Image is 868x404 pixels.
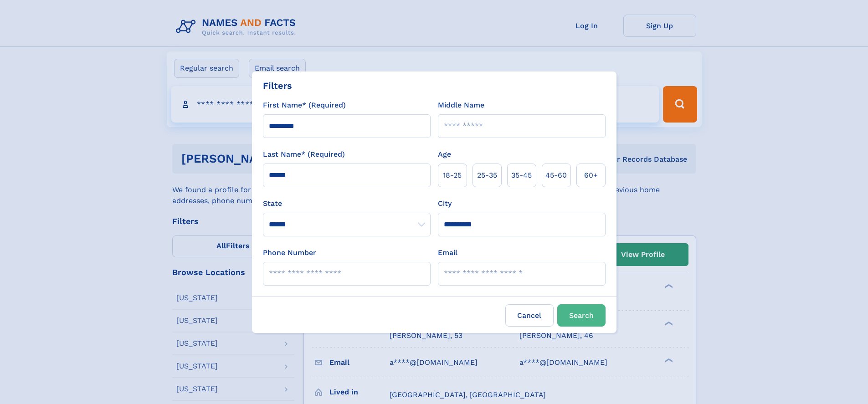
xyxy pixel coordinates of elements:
[263,100,346,111] label: First Name* (Required)
[545,170,567,181] span: 45‑60
[263,79,292,92] div: Filters
[438,100,484,111] label: Middle Name
[443,170,462,181] span: 18‑25
[438,149,451,160] label: Age
[263,198,431,209] label: State
[477,170,497,181] span: 25‑35
[263,149,345,160] label: Last Name* (Required)
[511,170,532,181] span: 35‑45
[584,170,598,181] span: 60+
[505,304,554,327] label: Cancel
[438,247,457,258] label: Email
[557,304,606,327] button: Search
[263,247,316,258] label: Phone Number
[438,198,452,209] label: City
